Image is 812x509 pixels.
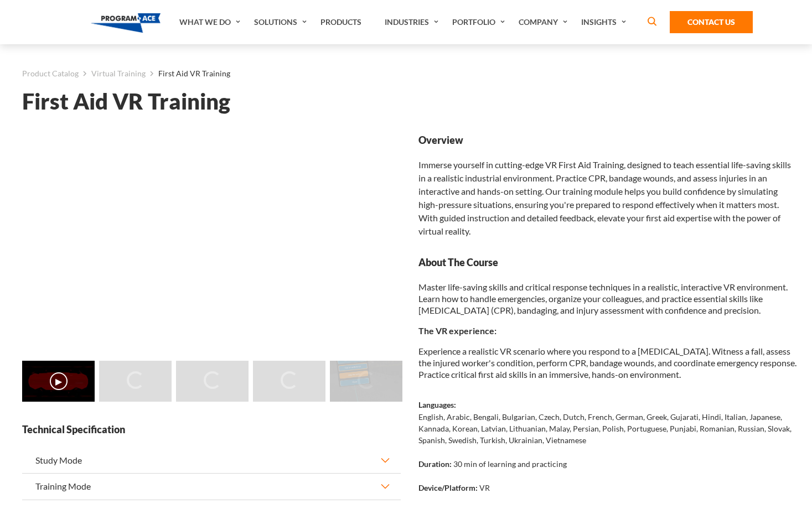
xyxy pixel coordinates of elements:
[22,92,797,111] h1: First Aid VR Training
[418,400,456,409] strong: Languages:
[479,482,490,494] p: VR
[146,66,230,81] li: First Aid VR Training
[418,256,797,269] strong: About The Course
[670,11,753,33] a: Contact Us
[22,133,401,346] iframe: First Aid VR Training - Video 0
[418,483,478,492] strong: Device/Platform:
[22,423,401,437] strong: Technical Specification
[330,361,402,402] img: First Aid VR Training - Preview 4
[22,448,401,473] button: Study Mode
[22,66,79,81] a: Product Catalog
[418,133,797,147] strong: Overview
[50,372,68,390] button: ▶
[22,361,95,402] img: First Aid VR Training - Video 0
[418,411,797,446] p: English, Arabic, Bengali, Bulgarian, Czech, Dutch, French, German, Greek, Gujarati, Hindi, Italia...
[453,458,567,470] p: 30 min of learning and practicing
[91,66,146,81] a: Virtual Training
[418,133,797,238] div: Immerse yourself in cutting-edge VR First Aid Training, designed to teach essential life-saving s...
[418,345,797,380] p: Experience a realistic VR scenario where you respond to a [MEDICAL_DATA]. Witness a fall, assess ...
[418,281,797,316] p: Master life-saving skills and critical response techniques in a realistic, interactive VR environ...
[22,66,797,81] nav: breadcrumb
[22,474,401,499] button: Training Mode
[91,13,161,33] img: Program-Ace
[418,459,452,469] strong: Duration:
[418,325,797,336] p: The VR experience:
